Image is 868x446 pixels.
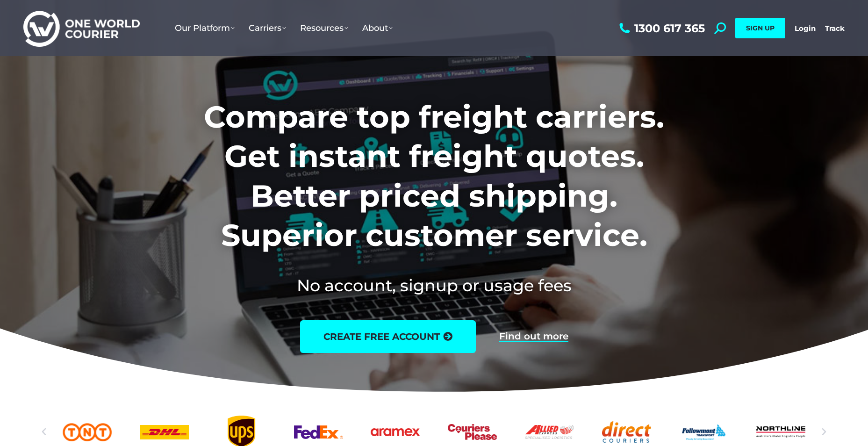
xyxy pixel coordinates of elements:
a: Track [825,24,845,33]
span: SIGN UP [746,24,775,32]
span: About [362,23,393,33]
a: 1300 617 365 [617,22,705,34]
a: About [355,14,400,43]
a: create free account [300,320,476,353]
img: One World Courier [23,9,140,47]
a: Find out more [499,331,568,342]
span: Carriers [249,23,286,33]
a: SIGN UP [735,18,785,38]
a: Resources [293,14,355,43]
a: Carriers [242,14,293,43]
h2: No account, signup or usage fees [142,274,726,297]
span: Our Platform [175,23,235,33]
h1: Compare top freight carriers. Get instant freight quotes. Better priced shipping. Superior custom... [142,97,726,255]
span: Resources [300,23,348,33]
a: Our Platform [168,14,242,43]
a: Login [795,24,816,33]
